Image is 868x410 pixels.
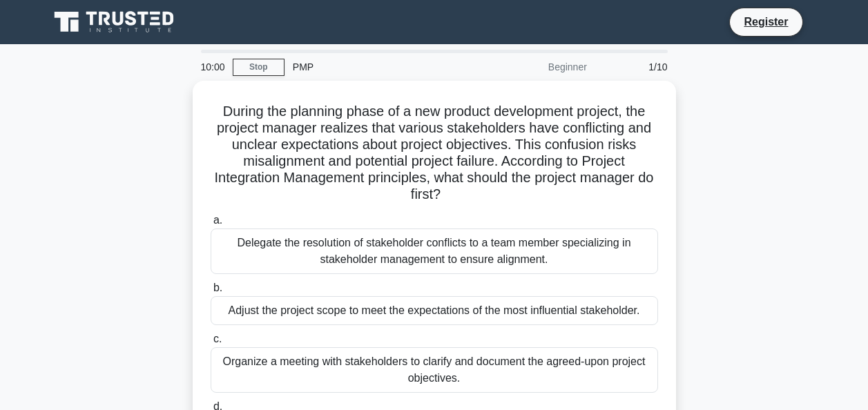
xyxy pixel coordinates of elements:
[474,53,595,81] div: Beginner
[284,53,474,81] div: PMP
[213,214,222,226] span: a.
[211,228,658,274] div: Delegate the resolution of stakeholder conflicts to a team member specializing in stakeholder man...
[735,13,796,30] a: Register
[211,296,658,325] div: Adjust the project scope to meet the expectations of the most influential stakeholder.
[193,53,233,81] div: 10:00
[595,53,676,81] div: 1/10
[213,333,222,344] span: c.
[233,59,284,76] a: Stop
[209,103,659,204] h5: During the planning phase of a new product development project, the project manager realizes that...
[213,282,222,293] span: b.
[211,347,658,393] div: Organize a meeting with stakeholders to clarify and document the agreed-upon project objectives.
